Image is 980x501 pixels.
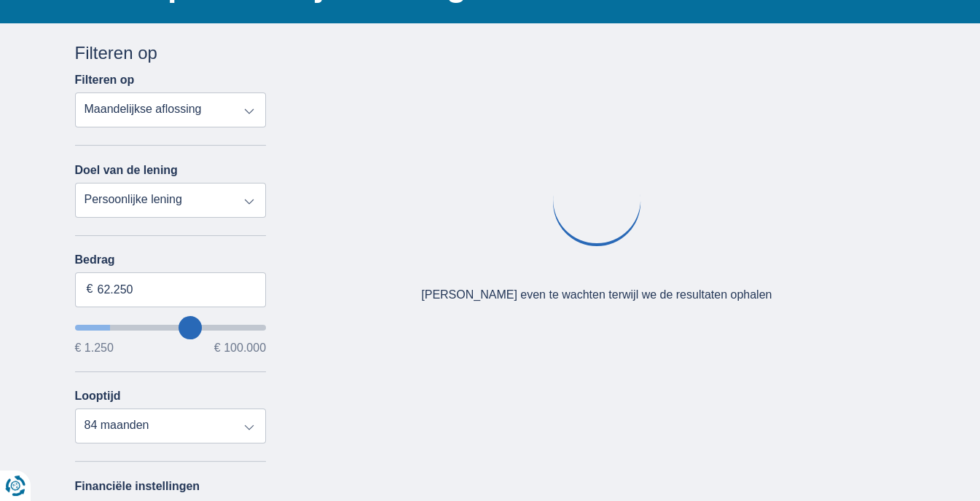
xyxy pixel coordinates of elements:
[421,287,772,304] div: [PERSON_NAME] even te wachten terwijl we de resultaten ophalen
[75,325,267,331] input: wantToBorrow
[75,41,267,66] div: Filteren op
[214,342,266,354] span: € 100.000
[75,480,200,493] label: Financiële instellingen
[75,74,135,87] label: Filteren op
[75,390,121,403] label: Looptijd
[75,253,267,267] label: Bedrag
[75,164,178,177] label: Doel van de lening
[75,342,114,354] span: € 1.250
[87,281,93,298] span: €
